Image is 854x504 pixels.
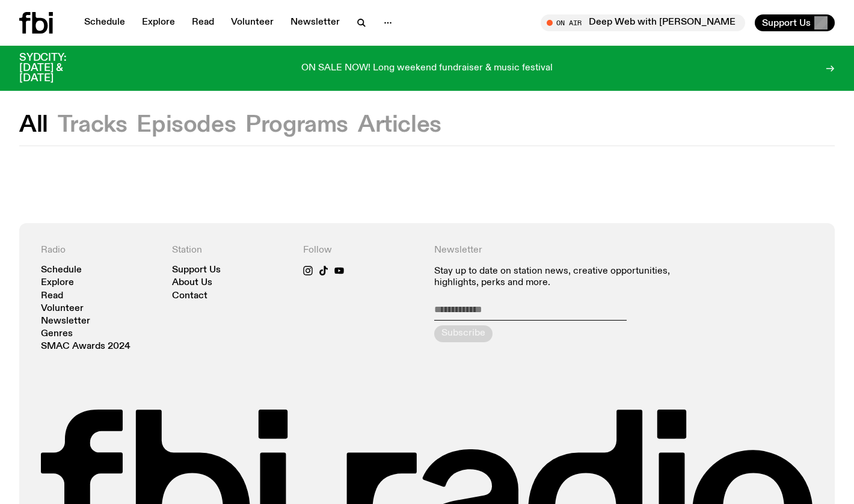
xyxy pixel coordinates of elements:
h4: Follow [303,245,420,256]
button: Articles [358,114,441,136]
p: Stay up to date on station news, creative opportunities, highlights, perks and more. [434,266,682,289]
button: Tracks [58,114,127,136]
button: Episodes [137,114,236,136]
a: Read [185,14,221,31]
h4: Station [172,245,289,256]
a: About Us [172,278,212,287]
a: Volunteer [41,304,84,313]
a: Newsletter [283,14,347,31]
a: Explore [135,14,182,31]
h4: Newsletter [434,245,682,256]
button: Subscribe [434,325,493,342]
a: SMAC Awards 2024 [41,342,131,351]
h3: SYDCITY: [DATE] & [DATE] [19,53,96,84]
button: On AirDeep Web with [PERSON_NAME] [541,14,745,31]
p: ON SALE NOW! Long weekend fundraiser & music festival [301,63,553,74]
a: Support Us [172,266,221,275]
button: Programs [245,114,348,136]
a: Volunteer [224,14,281,31]
a: Schedule [77,14,132,31]
span: Support Us [762,17,811,28]
a: Contact [172,292,207,301]
a: Genres [41,330,73,339]
a: Read [41,292,63,301]
button: All [19,114,48,136]
a: Explore [41,278,74,287]
h4: Radio [41,245,158,256]
a: Newsletter [41,317,90,326]
button: Support Us [755,14,835,31]
a: Schedule [41,266,82,275]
